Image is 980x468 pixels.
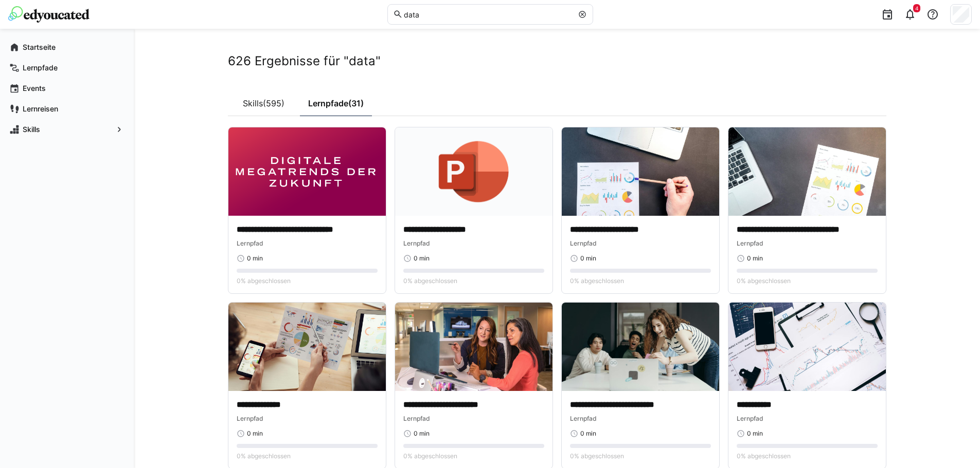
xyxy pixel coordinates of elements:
span: 0 min [580,429,596,438]
img: image [728,303,886,391]
span: 0 min [414,429,430,438]
span: 4 [915,5,918,11]
span: 0% abgeschlossen [737,452,791,460]
span: 0% abgeschlossen [403,452,457,460]
input: Skills und Lernpfade durchsuchen… [403,10,573,19]
span: Lernpfad [570,415,597,422]
span: Lernpfad [237,415,263,422]
span: 0% abgeschlossen [403,277,457,285]
span: 0 min [247,429,263,438]
span: Lernpfad [570,239,597,247]
a: Lernpfade(31) [300,90,372,116]
img: image [228,127,386,216]
img: image [728,127,886,216]
img: image [228,303,386,391]
a: Skills(595) [228,90,300,116]
span: 0 min [247,254,263,263]
span: 0 min [580,254,596,263]
span: Lernpfad [403,415,430,422]
span: 0 min [414,254,430,263]
span: 0 min [747,254,763,263]
span: Lernpfad [403,239,430,247]
span: Lernpfad [737,415,763,422]
span: 0% abgeschlossen [237,277,291,285]
span: (31) [348,99,364,107]
img: image [395,127,553,216]
span: 0% abgeschlossen [737,277,791,285]
span: 0% abgeschlossen [570,452,624,460]
span: 0% abgeschlossen [237,452,291,460]
img: image [395,303,553,391]
h2: 626 Ergebnisse für "data" [228,53,886,69]
span: Lernpfad [237,239,263,247]
img: image [562,303,719,391]
img: image [562,127,719,216]
span: Lernpfad [737,239,763,247]
span: (595) [263,99,284,107]
span: 0 min [747,429,763,438]
span: 0% abgeschlossen [570,277,624,285]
